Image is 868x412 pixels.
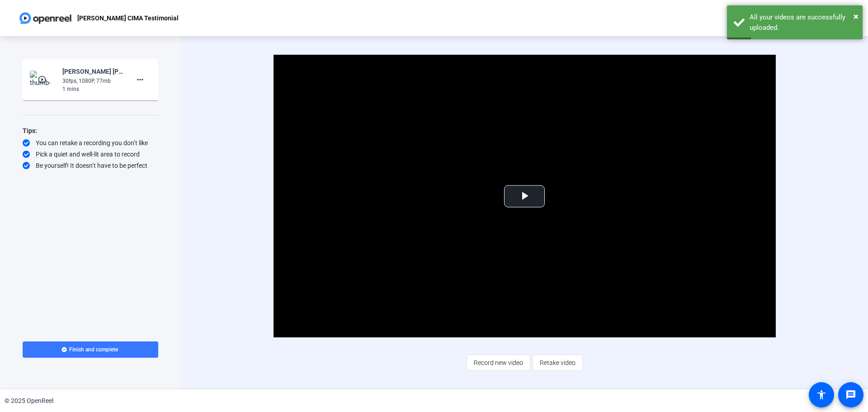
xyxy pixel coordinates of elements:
span: × [854,11,859,22]
mat-icon: accessibility [816,389,827,400]
mat-icon: more_horiz [135,74,146,85]
img: OpenReel logo [18,9,73,27]
div: You can retake a recording you don’t like [23,138,158,147]
button: Record new video [467,355,530,371]
span: Retake video [540,354,576,371]
button: Play Video [504,185,545,207]
button: Finish and complete [23,341,158,358]
img: thumb-nail [30,71,57,89]
div: Video Player [274,55,776,337]
div: 30fps, 1080P, 77mb [62,77,123,85]
span: Finish and complete [69,346,118,353]
button: Close [854,9,859,23]
div: All your videos are successfully uploaded. [750,12,856,33]
div: Tips: [23,125,158,136]
div: [PERSON_NAME] [PERSON_NAME] CIMA Testimonial-[PERSON_NAME] CIMA Testimonial-1758204644507-webcam [62,66,123,77]
span: Record new video [474,354,523,371]
div: Pick a quiet and well-lit area to record [23,150,158,159]
mat-icon: play_circle_outline [38,75,48,84]
div: 1 mins [62,85,123,93]
button: Retake video [533,355,583,371]
div: © 2025 OpenReel [5,396,53,406]
mat-icon: message [845,389,856,400]
p: [PERSON_NAME] CIMA Testimonial [77,13,179,24]
div: Be yourself! It doesn’t have to be perfect [23,161,158,170]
